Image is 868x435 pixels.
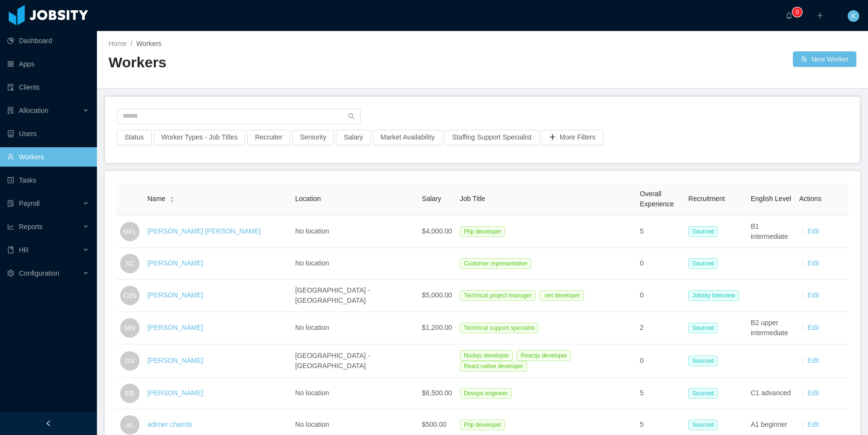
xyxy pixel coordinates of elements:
span: CdS [123,286,136,305]
span: Sourced [688,356,718,366]
a: [PERSON_NAME] [147,357,203,364]
a: Edit [807,324,819,331]
a: Sourced [688,227,722,235]
a: icon: appstoreApps [7,54,89,74]
span: GV [125,351,135,371]
span: HR [19,246,29,254]
span: EB [126,384,135,403]
span: $1,200.00 [422,324,452,331]
a: Edit [807,291,819,299]
a: Sourced [688,389,722,397]
a: [PERSON_NAME] [147,291,203,299]
a: Home [109,40,126,47]
td: B2 upper intermediate [747,312,795,344]
td: B1 intermediate [747,216,795,248]
a: Edit [807,420,819,428]
a: [PERSON_NAME] [PERSON_NAME] [147,227,261,235]
span: $4,000.00 [422,227,452,235]
span: $5,000.00 [422,291,452,299]
span: Php developer [460,419,505,430]
span: / [130,40,132,47]
td: No location [291,248,418,280]
a: Jobsity Interview [688,291,743,299]
button: Staffing Support Specialist [444,130,539,145]
i: icon: setting [7,270,14,277]
span: Technical support specialist [460,323,538,333]
span: Actions [799,195,821,202]
span: Reports [19,223,43,231]
td: 0 [636,248,684,280]
a: [PERSON_NAME] [147,389,203,397]
i: icon: book [7,247,14,253]
sup: 0 [792,7,802,17]
a: icon: userWorkers [7,147,89,167]
span: Sourced [688,258,718,269]
a: Sourced [688,420,722,428]
span: Allocation [19,107,48,114]
span: Nodejs developer [460,350,513,361]
a: icon: profileTasks [7,171,89,190]
span: Technical project manager [460,290,536,301]
button: Salary [336,130,371,145]
div: Sort [169,195,175,202]
i: icon: solution [7,107,14,114]
span: Name [147,194,165,204]
span: Salary [422,195,442,202]
a: Edit [807,259,819,267]
span: Sourced [688,388,718,399]
h2: Workers [109,53,483,73]
span: Jobsity Interview [688,290,739,301]
button: Recruiter [247,130,290,145]
button: Seniority [292,130,334,145]
td: No location [291,378,418,409]
button: icon: usergroup-addNew Worker [793,51,856,67]
i: icon: line-chart [7,223,14,230]
td: C1 advanced [747,378,795,409]
i: icon: caret-up [170,195,175,198]
span: Payroll [19,200,40,207]
td: 5 [636,378,684,409]
a: icon: auditClients [7,78,89,97]
a: Sourced [688,357,722,364]
span: Configuration [19,269,59,277]
a: adimer chambi [147,420,192,428]
span: Overall Experience [640,190,674,208]
i: icon: file-protect [7,200,14,207]
td: [GEOGRAPHIC_DATA] - [GEOGRAPHIC_DATA] [291,344,418,378]
a: Edit [807,389,819,397]
a: Edit [807,357,819,364]
a: Sourced [688,324,722,331]
span: Sourced [688,226,718,237]
button: Worker Types - Job Titles [154,130,245,145]
a: Sourced [688,259,722,267]
span: English Level [751,195,791,202]
span: Location [295,195,321,202]
button: icon: plusMore Filters [541,130,603,145]
span: .net developer [539,290,584,301]
a: [PERSON_NAME] [147,324,203,331]
span: Job Title [460,195,485,202]
span: Recruitment [688,195,725,202]
span: SC [125,254,134,273]
i: icon: search [348,113,355,120]
span: Customer representative [460,258,531,269]
span: $6,500.00 [422,389,452,397]
span: Php developer [460,226,505,237]
span: MN [125,318,135,338]
span: $500.00 [422,420,447,428]
span: Sourced [688,419,718,430]
span: Devops engineer [460,388,512,399]
i: icon: bell [786,12,792,19]
button: Market Availability [373,130,442,145]
span: Reactjs developer [517,350,571,361]
td: 5 [636,216,684,248]
span: MFL [123,222,137,241]
td: No location [291,216,418,248]
span: Sourced [688,323,718,333]
td: 2 [636,312,684,344]
a: Edit [807,227,819,235]
a: [PERSON_NAME] [147,259,203,267]
td: No location [291,312,418,344]
button: Status [117,130,152,145]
